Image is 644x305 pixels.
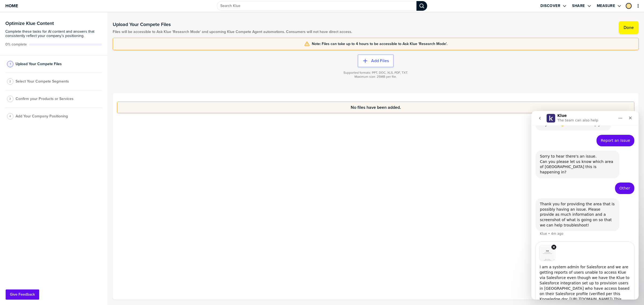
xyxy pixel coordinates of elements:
[16,62,62,66] span: Upload Your Compete Files
[113,30,352,34] span: Files will be accessible to Ask Klue 'Research Mode' and upcoming Klue Compete Agent automations....
[531,111,639,300] iframe: Intercom live chat
[351,105,401,110] span: No files have been added.
[10,62,11,66] span: 1
[624,25,634,30] label: Done
[5,29,102,38] span: Complete these tasks for AI content and answers that consistently reflect your company’s position...
[626,3,632,9] div: Josha Badger
[371,58,389,64] label: Add Files
[113,21,352,28] h1: Upload Your Compete Files
[625,2,632,9] a: Edit Profile
[626,3,631,8] img: de3a9092af3346af5b85ffc15d705024-sml.png
[16,97,74,101] span: Confirm your Products or Services
[6,289,39,300] button: Give Feedback
[16,114,68,118] span: Add Your Company Positioning
[354,75,397,79] span: Maximum size: 25MB per file.
[9,79,11,83] span: 2
[5,150,103,192] textarea: Message…
[572,3,585,8] label: Share
[9,114,11,118] span: 4
[217,1,416,11] input: Search Klue
[312,42,447,46] span: Note: Files can take up to 4 hours to be accessible to Ask Klue 'Research Mode'.
[597,3,615,8] label: Measure
[9,97,11,101] span: 3
[5,42,27,47] span: Active
[540,3,560,8] label: Discover
[5,21,102,26] h3: Optimize Klue Content
[343,71,408,75] span: Supported formats: PPT, DOC, XLS, PDF, TXT.
[5,3,18,8] span: Home
[416,1,427,11] div: Search Klue
[16,79,69,84] span: Select Your Compete Segments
